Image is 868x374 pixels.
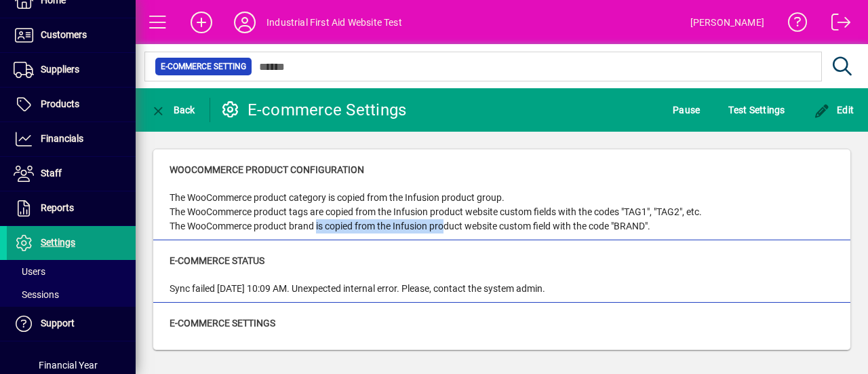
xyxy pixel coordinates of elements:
[41,133,83,144] span: Financials
[41,237,75,248] span: Settings
[7,260,136,283] a: Users
[725,98,788,122] button: Test Settings
[7,122,136,156] a: Financials
[41,318,75,329] span: Support
[41,98,79,109] span: Products
[690,12,764,33] div: [PERSON_NAME]
[814,105,854,115] span: Edit
[170,282,545,296] div: Sync failed [DATE] 10:09 AM. Unexpected internal error. Please, contact the system admin.
[136,98,210,122] app-page-header-button: Back
[170,318,275,329] span: E-commerce Settings
[146,98,199,122] button: Back
[41,202,74,213] span: Reports
[170,164,364,175] span: WooCommerce product configuration
[170,350,248,359] mat-label: E-commerce Provider
[7,18,136,52] a: Customers
[7,88,136,121] a: Products
[821,3,851,47] a: Logout
[669,98,703,122] button: Pause
[7,307,136,341] a: Support
[161,60,246,73] span: E-commerce Setting
[810,98,858,122] button: Edit
[220,99,407,121] div: E-commerce Settings
[7,283,136,306] a: Sessions
[180,10,223,35] button: Add
[223,10,267,35] button: Profile
[41,168,62,179] span: Staff
[41,64,79,75] span: Suppliers
[150,105,195,115] span: Back
[778,3,808,47] a: Knowledge Base
[7,157,136,191] a: Staff
[39,360,98,371] span: Financial Year
[14,289,59,300] span: Sessions
[7,191,136,225] a: Reports
[728,99,785,121] span: Test Settings
[267,12,402,33] div: Industrial First Aid Website Test
[7,53,136,87] a: Suppliers
[41,29,87,40] span: Customers
[14,266,45,277] span: Users
[170,255,264,266] span: E-commerce Status
[170,191,702,233] div: The WooCommerce product category is copied from the Infusion product group. The WooCommerce produ...
[673,99,700,121] span: Pause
